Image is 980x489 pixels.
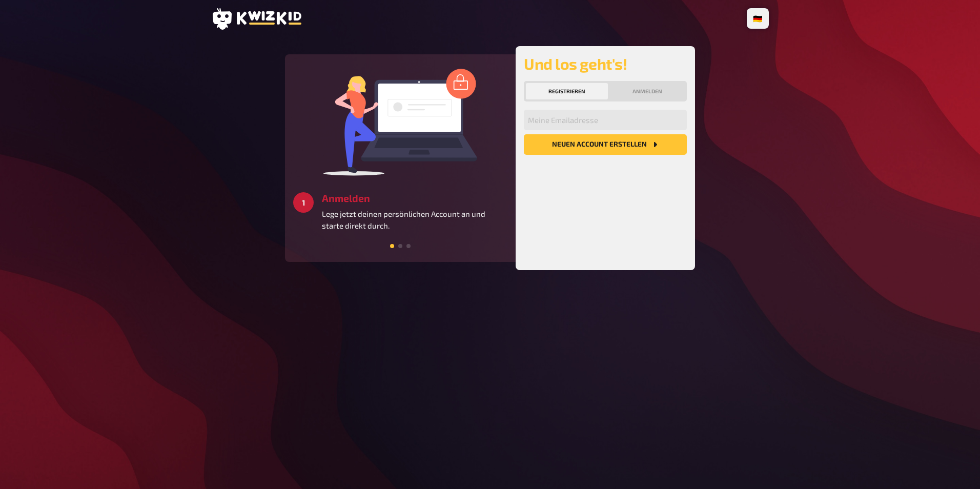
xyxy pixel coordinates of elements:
[524,54,687,73] h2: Und los geht's!
[322,192,507,204] h3: Anmelden
[524,110,687,130] input: Meine Emailadresse
[749,10,767,27] li: 🇩🇪
[610,83,685,99] button: Anmelden
[526,83,608,99] button: Registrieren
[323,68,477,176] img: log in
[293,192,314,213] div: 1
[524,134,687,155] button: Neuen Account Erstellen
[322,208,507,231] p: Lege jetzt deinen persönlichen Account an und starte direkt durch.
